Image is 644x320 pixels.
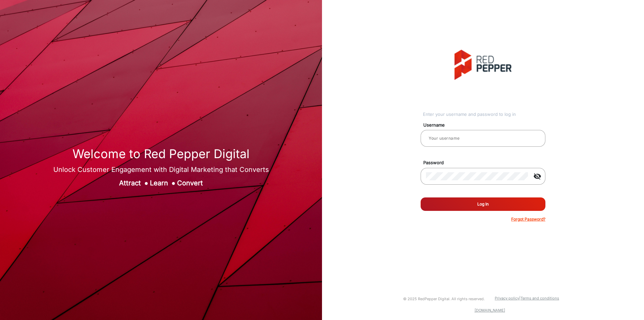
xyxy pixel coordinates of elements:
a: [DOMAIN_NAME] [475,308,505,313]
a: | [519,296,521,301]
mat-icon: visibility_off [529,172,545,180]
mat-label: Username [418,122,553,129]
img: vmg-logo [454,50,512,80]
small: © 2025 RedPepper Digital. All rights reserved. [403,296,485,301]
div: Enter your username and password to log in [423,111,545,118]
a: Privacy policy [495,296,519,301]
div: Unlock Customer Engagement with Digital Marketing that Converts [53,165,269,175]
p: Forgot Password? [511,216,545,222]
mat-label: Password [418,159,553,166]
div: Attract Learn Convert [53,178,269,188]
span: ● [171,179,175,187]
input: Your username [426,134,540,142]
button: Log In [421,197,545,211]
h1: Welcome to Red Pepper Digital [53,147,269,161]
span: ● [144,179,148,187]
a: Terms and conditions [521,296,559,301]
